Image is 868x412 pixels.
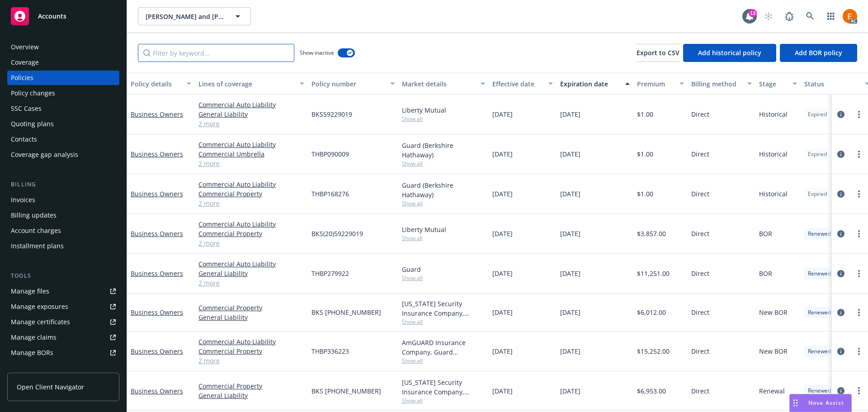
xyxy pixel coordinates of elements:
[633,73,688,95] button: Premium
[11,193,35,207] div: Invoices
[402,234,485,242] span: Show all
[7,180,119,189] div: Billing
[637,109,653,119] span: $1.00
[492,79,543,89] div: Effective date
[854,189,864,199] a: more
[308,73,398,95] button: Policy number
[637,269,670,278] span: $11,251.00
[560,229,580,238] span: [DATE]
[198,229,304,238] a: Commercial Property
[131,79,181,89] div: Policy details
[560,149,580,159] span: [DATE]
[560,109,580,119] span: [DATE]
[198,140,304,149] a: Commercial Auto Liability
[808,387,831,395] span: Renewed
[691,149,709,159] span: Direct
[759,308,788,317] span: New BOR
[7,101,119,116] a: SSC Cases
[759,386,785,396] span: Renewal
[131,347,183,355] a: Business Owners
[398,73,489,95] button: Market details
[7,223,119,238] a: Account charges
[759,79,787,89] div: Stage
[127,73,195,95] button: Policy details
[835,346,846,357] a: circleInformation
[11,147,78,162] div: Coverage gap analysis
[198,149,304,159] a: Commercial Umbrella
[835,268,846,279] a: circleInformation
[7,299,119,314] span: Manage exposures
[402,105,485,115] div: Liberty Mutual
[492,269,513,278] span: [DATE]
[11,346,53,360] div: Manage BORs
[755,73,801,95] button: Stage
[7,71,119,85] a: Policies
[808,150,827,158] span: Expired
[780,7,798,25] a: Report a Bug
[17,382,84,392] span: Open Client Navigator
[402,274,485,282] span: Show all
[637,79,674,89] div: Premium
[402,79,475,89] div: Market details
[560,386,580,396] span: [DATE]
[835,109,846,120] a: circleInformation
[402,318,485,326] span: Show all
[759,346,788,356] span: New BOR
[691,189,709,199] span: Direct
[492,386,513,396] span: [DATE]
[402,160,485,167] span: Show all
[7,315,119,329] a: Manage certificates
[691,346,709,356] span: Direct
[492,229,513,238] span: [DATE]
[691,386,709,396] span: Direct
[300,49,334,57] span: Show inactive
[131,189,183,198] a: Business Owners
[311,189,349,199] span: THBP168276
[759,109,788,119] span: Historical
[11,71,33,85] div: Policies
[637,386,666,396] span: $6,953.00
[492,308,513,317] span: [DATE]
[691,308,709,317] span: Direct
[854,307,864,318] a: more
[492,346,513,356] span: [DATE]
[138,7,251,25] button: [PERSON_NAME] and [PERSON_NAME]
[198,278,304,288] a: 2 more
[7,284,119,298] a: Manage files
[560,79,620,89] div: Expiration date
[688,73,755,95] button: Billing method
[198,238,304,248] a: 2 more
[11,86,55,100] div: Policy changes
[492,189,513,199] span: [DATE]
[131,387,183,395] a: Business Owners
[402,115,485,123] span: Show all
[402,225,485,234] div: Liberty Mutual
[759,189,788,199] span: Historical
[691,269,709,278] span: Direct
[402,299,485,318] div: [US_STATE] Security Insurance Company, Liberty Mutual
[7,86,119,100] a: Policy changes
[691,109,709,119] span: Direct
[198,180,304,189] a: Commercial Auto Liability
[198,356,304,365] a: 2 more
[492,109,513,119] span: [DATE]
[790,394,801,412] div: Drag to move
[198,269,304,278] a: General Liability
[835,149,846,160] a: circleInformation
[198,109,304,119] a: General Liability
[11,315,70,329] div: Manage certificates
[198,303,304,313] a: Commercial Property
[808,190,827,198] span: Expired
[835,307,846,318] a: circleInformation
[691,79,742,89] div: Billing method
[198,391,304,400] a: General Liability
[808,270,831,278] span: Renewed
[759,149,788,159] span: Historical
[854,385,864,396] a: more
[557,73,633,95] button: Expiration date
[311,229,363,238] span: BKS(20)59229019
[7,208,119,223] a: Billing updates
[402,180,485,199] div: Guard (Berkshire Hathaway)
[11,361,80,375] div: Summary of insurance
[131,110,183,118] a: Business Owners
